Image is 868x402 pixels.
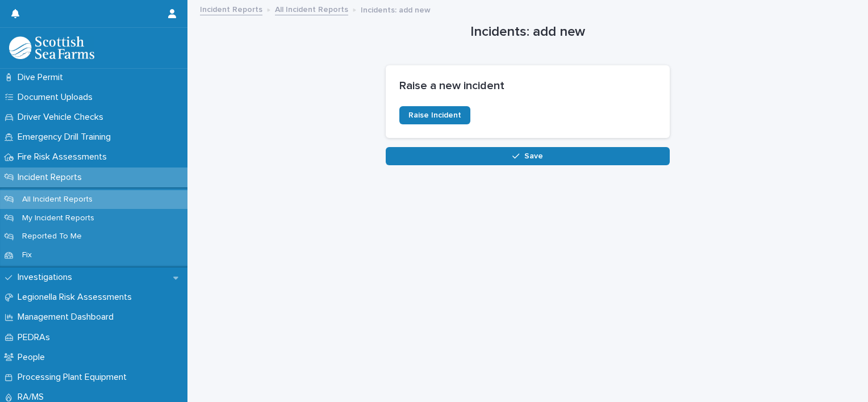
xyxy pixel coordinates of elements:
p: Processing Plant Equipment [13,372,136,383]
p: Dive Permit [13,72,72,83]
a: Raise Incident [399,106,470,124]
span: Save [524,152,543,160]
p: People [13,352,54,363]
p: PEDRAs [13,332,59,343]
p: Legionella Risk Assessments [13,292,141,303]
p: Incidents: add new [361,3,431,15]
p: My Incident Reports [13,213,103,223]
a: All Incident Reports [275,2,348,15]
p: Investigations [13,272,81,283]
span: Raise Incident [408,111,461,119]
p: Driver Vehicle Checks [13,112,112,123]
p: Emergency Drill Training [13,132,120,143]
button: Save [386,147,670,165]
p: Fire Risk Assessments [13,152,116,162]
p: Incident Reports [13,172,91,183]
h2: Raise a new incident [399,79,656,93]
a: Incident Reports [200,2,262,15]
img: bPIBxiqnSb2ggTQWdOVV [9,36,94,59]
p: Fix [13,250,41,260]
p: Management Dashboard [13,312,123,323]
h1: Incidents: add new [386,24,670,40]
p: All Incident Reports [13,195,102,204]
p: Reported To Me [13,232,91,241]
p: Document Uploads [13,92,102,103]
